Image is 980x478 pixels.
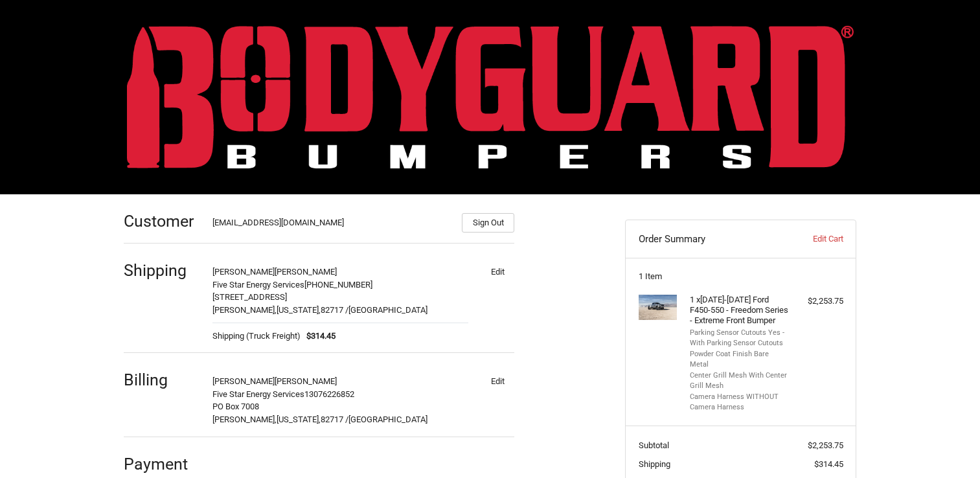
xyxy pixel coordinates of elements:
[127,25,854,168] img: BODYGUARD BUMPERS
[212,402,259,411] span: PO Box 7008
[212,415,277,424] span: [PERSON_NAME],
[212,376,275,386] span: [PERSON_NAME]
[915,416,980,478] iframe: Chat Widget
[275,376,337,386] span: [PERSON_NAME]
[690,370,789,392] li: Center Grill Mesh With Center Grill Mesh
[639,459,670,469] span: Shipping
[779,233,843,245] a: Edit Cart
[321,305,348,315] span: 82717 /
[690,328,789,349] li: Parking Sensor Cutouts Yes - With Parking Sensor Cutouts
[124,260,199,280] h2: Shipping
[481,262,514,280] button: Edit
[814,459,843,469] span: $314.45
[348,415,427,424] span: [GEOGRAPHIC_DATA]
[639,233,779,245] h3: Order Summary
[277,305,321,315] span: [US_STATE],
[124,454,199,474] h2: Payment
[462,213,514,233] button: Sign Out
[481,372,514,390] button: Edit
[212,389,304,399] span: Five Star Energy Services
[304,389,354,399] span: 13076226852
[639,271,843,282] h3: 1 Item
[690,349,789,370] li: Powder Coat Finish Bare Metal
[212,330,301,343] span: Shipping (Truck Freight)
[690,295,789,326] h4: 1 x [DATE]-[DATE] Ford F450-550 - Freedom Series - Extreme Front Bumper
[124,211,199,231] h2: Customer
[304,280,372,290] span: [PHONE_NUMBER]
[212,267,275,277] span: [PERSON_NAME]
[348,305,427,315] span: [GEOGRAPHIC_DATA]
[690,392,789,413] li: Camera Harness WITHOUT Camera Harness
[212,305,277,315] span: [PERSON_NAME],
[212,280,304,290] span: Five Star Energy Services
[212,292,287,302] span: [STREET_ADDRESS]
[301,330,336,343] span: $314.45
[277,415,321,424] span: [US_STATE],
[275,267,337,277] span: [PERSON_NAME]
[792,295,843,308] div: $2,253.75
[639,440,669,450] span: Subtotal
[212,216,450,233] div: [EMAIL_ADDRESS][DOMAIN_NAME]
[124,370,199,390] h2: Billing
[808,440,843,450] span: $2,253.75
[321,415,348,424] span: 82717 /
